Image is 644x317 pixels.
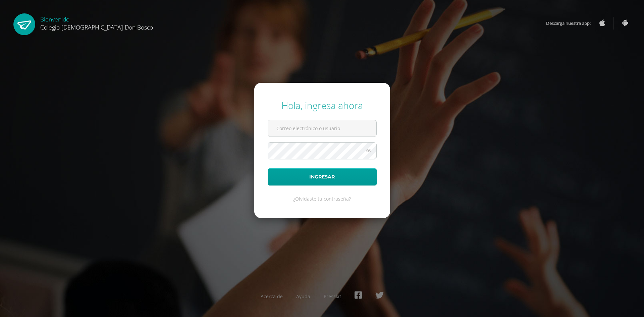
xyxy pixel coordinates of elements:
[268,168,377,186] button: Ingresar
[40,23,153,31] span: Colegio [DEMOGRAPHIC_DATA] Don Bosco
[268,120,376,137] input: Correo electrónico o usuario
[546,17,597,30] span: Descarga nuestra app:
[293,196,351,202] a: ¿Olvidaste tu contraseña?
[324,293,341,300] a: Presskit
[40,13,153,31] div: Bienvenido,
[268,99,377,112] div: Hola, ingresa ahora
[261,293,283,300] a: Acerca de
[296,293,310,300] a: Ayuda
